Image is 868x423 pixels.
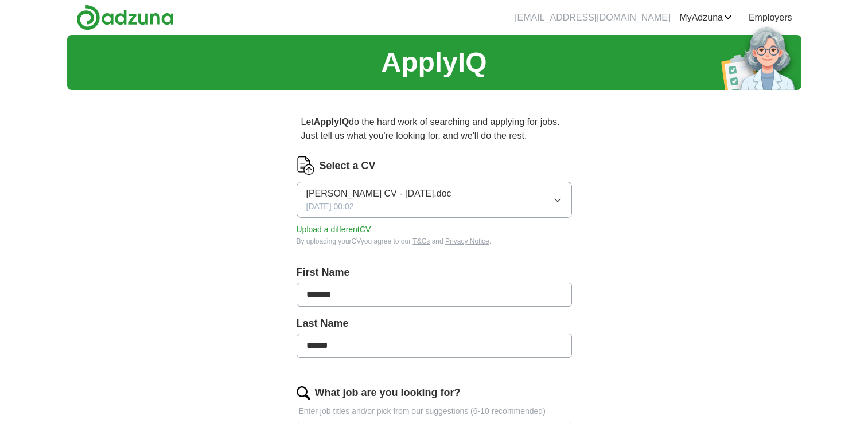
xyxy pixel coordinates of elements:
label: Last Name [297,316,572,331]
div: By uploading your CV you agree to our and . [297,236,572,246]
h1: ApplyIQ [381,42,486,83]
img: Adzuna logo [76,5,174,30]
a: T&Cs [412,237,430,245]
li: [EMAIL_ADDRESS][DOMAIN_NAME] [515,11,670,25]
a: MyAdzuna [679,11,732,25]
label: First Name [297,265,572,280]
span: [DATE] 00:02 [306,201,354,213]
button: Upload a differentCV [297,224,371,236]
label: Select a CV [320,158,376,174]
img: search.png [297,386,310,400]
span: [PERSON_NAME] CV - [DATE].doc [306,187,451,201]
img: CV Icon [297,156,315,175]
strong: ApplyIQ [314,117,349,127]
label: What job are you looking for? [315,385,461,401]
a: Privacy Notice [445,237,489,245]
button: [PERSON_NAME] CV - [DATE].doc[DATE] 00:02 [297,182,572,218]
a: Employers [749,11,792,25]
p: Let do the hard work of searching and applying for jobs. Just tell us what you're looking for, an... [297,111,572,147]
p: Enter job titles and/or pick from our suggestions (6-10 recommended) [297,405,572,417]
